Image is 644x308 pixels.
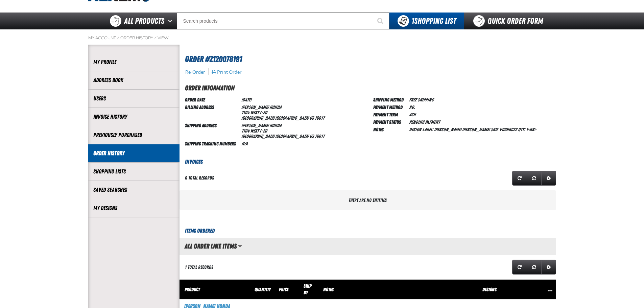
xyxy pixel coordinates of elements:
td: Payment Term [373,111,406,118]
span: [PERSON_NAME] Honda [241,123,282,128]
span: 1104 West I-20 [241,110,267,115]
input: Search [177,13,389,29]
span: [DATE] [241,97,251,102]
a: View [158,35,169,41]
a: Quick Order Form [464,13,556,29]
button: Start Searching [373,13,389,29]
a: Address Book [93,76,174,84]
div: 0 total records [185,175,214,181]
span: / [117,35,119,41]
span: There are no entities [349,197,387,203]
th: Row actions [539,280,556,300]
td: Shipping Method [373,96,406,103]
strong: 1 [411,16,414,26]
td: Order Date [185,96,239,103]
span: 1104 West I-20 [241,128,267,134]
span: / [154,35,157,41]
button: Re-Order [185,69,206,75]
h2: All Order Line Items [180,242,237,250]
a: Refresh grid action [512,171,527,186]
a: Expand or Collapse Grid Settings [541,171,556,186]
span: US [309,134,314,139]
span: Price [279,287,288,292]
span: [GEOGRAPHIC_DATA] [241,115,275,121]
span: Notes [323,287,334,292]
span: Pending payment [409,119,440,125]
a: Order History [120,35,153,41]
span: [GEOGRAPHIC_DATA] [275,115,308,121]
span: [PERSON_NAME] Honda [241,104,282,110]
a: Reset grid action [527,171,542,186]
span: N/A [241,141,247,146]
a: Users [93,95,174,102]
td: Payment Method [373,103,406,111]
span: [GEOGRAPHIC_DATA] [241,134,275,139]
td: Notes [373,125,406,133]
td: Payment Status [373,118,406,125]
span: ACH [409,112,415,117]
a: My Designs [93,204,174,212]
a: Previously Purchased [93,131,174,139]
span: Designs [482,287,497,292]
span: Design Label: [PERSON_NAME] [PERSON_NAME] Sku: VDGHBC22 Qty: 1<br> [409,127,536,132]
span: Ship By [304,283,311,295]
a: Order History [93,149,174,157]
span: Shopping List [411,16,456,26]
button: You have 1 Shopping List. Open to view details [389,13,464,29]
button: Manage grid views. Current view is All Order Line Items [238,240,242,252]
span: Product [185,287,200,292]
span: [GEOGRAPHIC_DATA] [275,134,308,139]
a: My Account [88,35,116,41]
bdo: 76017 [315,134,324,139]
span: P.O. [409,104,415,110]
h3: Invoices [180,158,556,166]
td: Shipping Tracking Numbers [185,140,239,147]
span: All Products [124,15,164,27]
a: Reset grid action [527,260,542,275]
span: Order #Z120078191 [185,54,242,64]
a: Saved Searches [93,186,174,194]
span: Quantity [255,287,271,292]
a: Refresh grid action [512,260,527,275]
td: Shipping Address [185,121,239,140]
span: US [309,115,314,121]
a: Invoice History [93,113,174,121]
button: Open All Products pages [166,13,177,29]
a: Shopping Lists [93,168,174,175]
button: Print Order [211,69,242,75]
td: Billing Address [185,103,239,121]
h2: Order Information [185,83,556,93]
a: My Profile [93,58,174,66]
h3: Items Ordered [180,227,556,235]
div: 1 total records [185,264,213,270]
nav: Breadcrumbs [88,35,556,41]
span: Free Shipping [409,97,433,102]
bdo: 76017 [315,115,324,121]
a: Expand or Collapse Grid Settings [541,260,556,275]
